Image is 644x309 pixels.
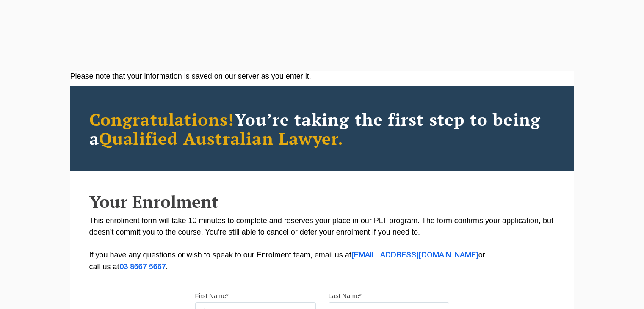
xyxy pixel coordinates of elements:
[89,215,555,273] p: This enrolment form will take 10 minutes to complete and reserves your place in our PLT program. ...
[70,71,574,82] div: Please note that your information is saved on our server as you enter it.
[99,127,344,149] span: Qualified Australian Lawyer.
[89,110,555,148] h2: You’re taking the first step to being a
[119,264,166,270] a: 03 8667 5667
[329,292,362,300] label: Last Name*
[195,292,229,300] label: First Name*
[351,252,478,259] a: [EMAIL_ADDRESS][DOMAIN_NAME]
[89,108,235,130] span: Congratulations!
[89,192,555,211] h2: Your Enrolment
